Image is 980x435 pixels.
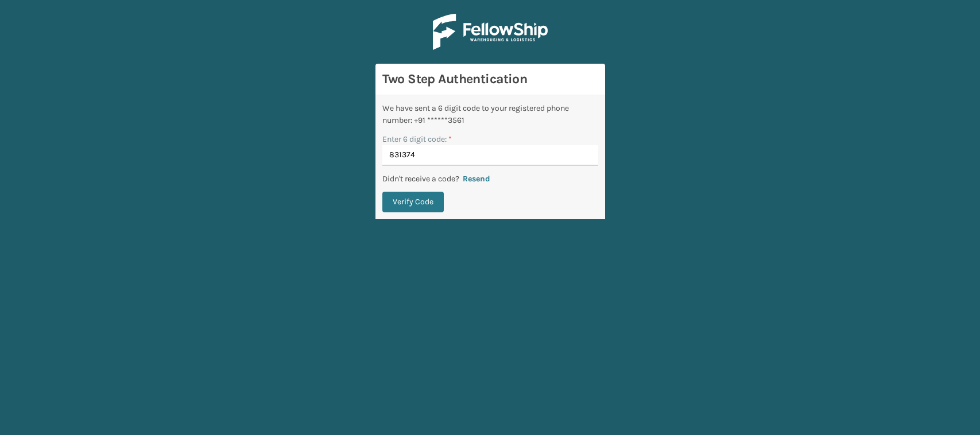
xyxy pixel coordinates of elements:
button: Resend [459,174,494,184]
label: Enter 6 digit code: [382,133,452,145]
h3: Two Step Authentication [382,71,598,88]
img: Logo [433,14,548,50]
p: Didn't receive a code? [382,173,459,185]
button: Verify Code [382,192,444,212]
div: We have sent a 6 digit code to your registered phone number: +91 ******3561 [382,102,598,126]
